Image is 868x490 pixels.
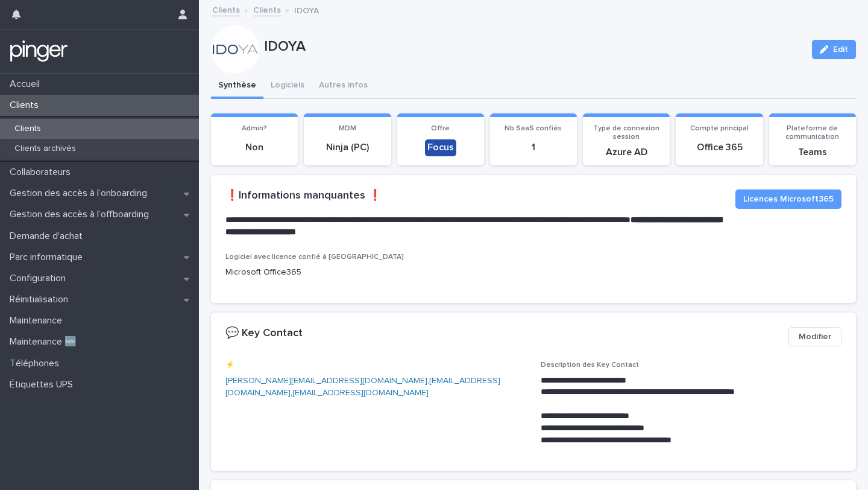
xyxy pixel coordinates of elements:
p: Teams [776,147,849,158]
button: Synthèse [211,74,263,99]
p: Microsoft Office365 [225,266,421,279]
span: Licences Microsoft365 [743,193,834,205]
p: Parc informatique [5,252,92,263]
span: Type de connexion session [593,125,659,141]
p: Téléphones [5,358,69,369]
p: Réinitialisation [5,294,78,305]
p: 1 [497,142,570,153]
p: Clients archivés [5,144,86,154]
p: Clients [5,124,51,134]
a: Clients [212,2,240,16]
a: Clients [253,2,281,16]
p: Collaborateurs [5,167,80,178]
p: Configuration [5,273,75,284]
p: Maintenance [5,315,72,326]
span: Nb SaaS confiés [505,125,562,132]
a: [EMAIL_ADDRESS][DOMAIN_NAME] [292,389,429,397]
button: Autres infos [312,74,375,99]
p: Azure AD [590,147,662,158]
span: Description des Key Contact [541,361,639,369]
button: Edit [812,40,856,59]
span: Admin? [242,125,267,132]
span: Edit [833,45,848,54]
button: Modifier [788,327,841,346]
h2: ❗️Informations manquantes ❗️ [225,189,382,203]
div: Focus [425,139,456,156]
p: Accueil [5,78,49,90]
img: mTgBEunGTSyRkCgitkcU [10,39,68,63]
p: IDOYA [294,3,319,16]
p: Gestion des accès à l’offboarding [5,209,159,220]
a: [PERSON_NAME][EMAIL_ADDRESS][DOMAIN_NAME] [225,377,427,385]
span: Modifier [799,331,831,343]
span: Plateforme de communication [785,125,839,141]
p: Maintenance 🆕 [5,336,86,348]
p: Demande d'achat [5,231,92,242]
p: Étiquettes UPS [5,379,83,390]
p: Clients [5,100,48,111]
span: ⚡️ [225,361,234,369]
h2: 💬 Key Contact [225,327,303,340]
p: Non [218,142,291,153]
p: Ninja (PC) [311,142,383,153]
p: IDOYA [264,38,802,56]
span: Compte principal [690,125,749,132]
button: Licences Microsoft365 [735,189,841,209]
p: Gestion des accès à l’onboarding [5,188,157,199]
span: Offre [431,125,450,132]
span: Logiciel avec licence confié à [GEOGRAPHIC_DATA] [225,253,404,261]
p: , , [225,375,526,400]
span: MDM [339,125,356,132]
button: Logiciels [263,74,312,99]
p: Office 365 [683,142,755,153]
